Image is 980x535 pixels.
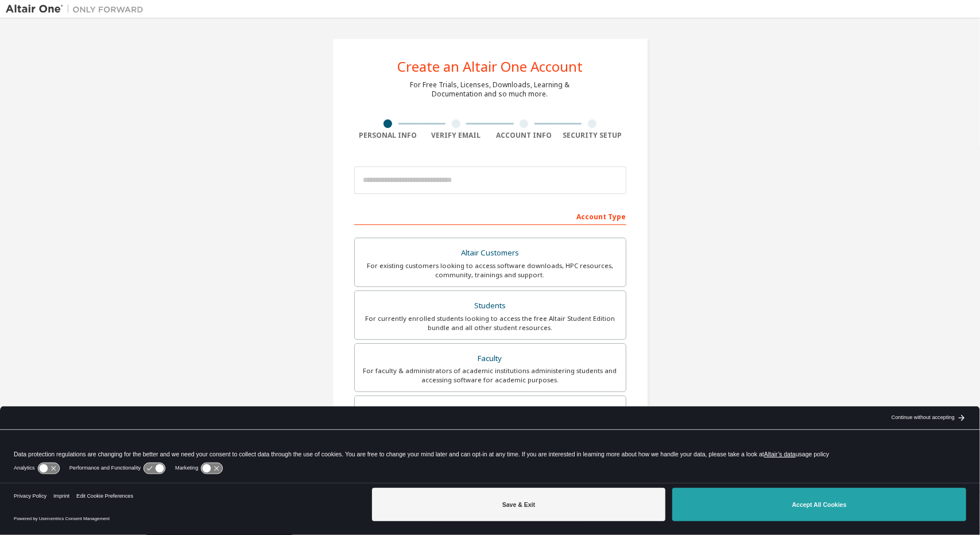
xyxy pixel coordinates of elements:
img: Altair One [6,3,149,15]
div: Faculty [362,351,619,367]
div: Students [362,298,619,314]
div: Everyone else [362,403,619,419]
div: Account Info [490,131,559,140]
div: Altair Customers [362,245,619,261]
div: Account Type [354,207,626,225]
div: For Free Trials, Licenses, Downloads, Learning & Documentation and so much more. [410,80,570,99]
div: For existing customers looking to access software downloads, HPC resources, community, trainings ... [362,261,619,280]
div: Verify Email [422,131,490,140]
div: Security Setup [558,131,626,140]
div: Personal Info [354,131,423,140]
div: For currently enrolled students looking to access the free Altair Student Edition bundle and all ... [362,314,619,332]
div: Create an Altair One Account [397,60,583,73]
div: For faculty & administrators of academic institutions administering students and accessing softwa... [362,366,619,385]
